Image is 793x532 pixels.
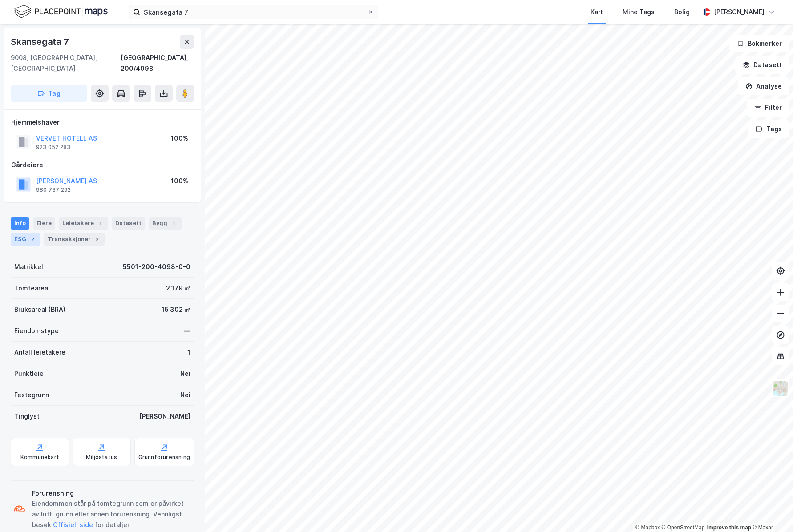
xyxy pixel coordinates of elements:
div: Skansegata 7 [11,35,71,49]
div: Punktleie [14,368,44,379]
div: 100% [171,133,188,144]
a: Mapbox [635,524,660,531]
div: Info [11,217,29,230]
div: ESG [11,233,40,246]
div: Eiere [33,217,55,230]
div: Bolig [674,7,690,17]
a: OpenStreetMap [662,524,705,531]
button: Datasett [735,56,789,74]
button: Tag [11,85,87,102]
iframe: Chat Widget [748,489,793,532]
div: 15 302 ㎡ [162,304,190,315]
div: Tinglyst [14,411,40,422]
div: 1 [169,219,178,228]
div: 1 [187,347,190,358]
div: 5501-200-4098-0-0 [123,262,190,272]
div: [PERSON_NAME] [139,411,190,422]
div: Gårdeiere [11,160,194,170]
div: [PERSON_NAME] [714,7,765,17]
div: Festegrunn [14,390,49,400]
div: Tomteareal [14,283,50,294]
div: Grunnforurensning [138,454,190,461]
div: Nei [180,390,190,400]
button: Tags [748,120,789,138]
div: Antall leietakere [14,347,65,358]
div: 2 [28,235,37,244]
div: Bruksareal (BRA) [14,304,65,315]
div: 2 179 ㎡ [166,283,190,294]
div: Kontrollprogram for chat [748,489,793,532]
input: Søk på adresse, matrikkel, gårdeiere, leietakere eller personer [140,5,367,19]
div: Datasett [112,217,145,230]
div: Hjemmelshaver [11,117,194,128]
div: Mine Tags [623,7,655,17]
div: Kommunekart [20,454,59,461]
div: Matrikkel [14,262,43,272]
div: Transaksjoner [44,233,105,246]
button: Bokmerker [729,35,789,52]
div: 980 737 292 [36,186,71,193]
div: — [184,326,190,336]
div: Kart [591,7,603,17]
button: Analyse [738,77,789,95]
div: Leietakere [59,217,108,230]
div: 9008, [GEOGRAPHIC_DATA], [GEOGRAPHIC_DATA] [11,52,121,74]
div: Forurensning [32,488,190,499]
div: 1 [96,219,105,228]
div: [GEOGRAPHIC_DATA], 200/4098 [121,52,194,74]
div: Miljøstatus [86,454,117,461]
div: 923 052 283 [36,144,70,151]
a: Improve this map [707,524,751,531]
img: Z [772,380,789,397]
div: Bygg [149,217,182,230]
div: Eiendomstype [14,326,59,336]
img: logo.f888ab2527a4732fd821a326f86c7f29.svg [14,4,108,20]
div: Nei [180,368,190,379]
div: Eiendommen står på tomtegrunn som er påvirket av luft, grunn eller annen forurensning. Vennligst ... [32,498,190,530]
div: 100% [171,176,188,186]
button: Filter [747,99,789,117]
div: 2 [93,235,101,244]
